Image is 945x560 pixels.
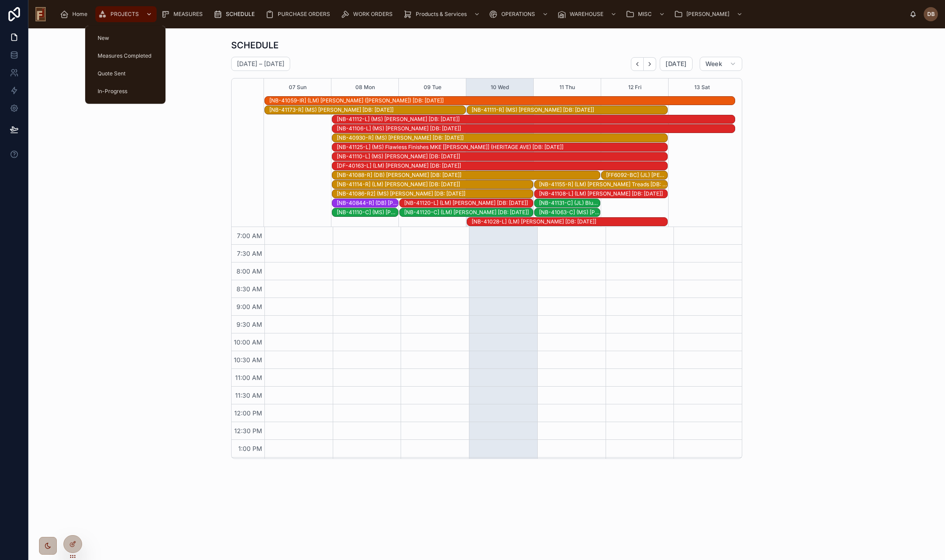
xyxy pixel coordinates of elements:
div: [NB-41088-R] (DB) [PERSON_NAME] [DB: [DATE]] [337,172,600,179]
button: [DATE] [660,57,692,71]
a: Quote Sent [91,66,160,82]
div: [NB-41110-L] (MS) [PERSON_NAME] [DB: [DATE]] [337,153,667,160]
button: 13 Sat [694,78,710,96]
div: 08 Mon [355,78,375,96]
button: Week [700,57,742,71]
div: [NB-41131-C] (JL) Blue Peak Tents [[PERSON_NAME]] ([PERSON_NAME]) 4400sq [DB: [DATE]] [539,200,600,207]
a: MEASURES [158,6,209,22]
div: [NB-41125-L] (MS) Flawless Finishes MKE [[PERSON_NAME]] (HERITAGE AVE) [DB: [DATE]] [337,144,667,151]
a: WAREHOUSE [555,6,621,22]
span: MISC [638,11,652,18]
a: WORK ORDERS [338,6,399,22]
div: [NB-41108-L] (LM) Tom Wagner [DB: 09-10-25] [539,190,668,198]
div: [NB-41120-C] (LM) Cindy Kilkenny [DB: 09-09-25] [404,208,533,216]
div: [NB-41114-R] (LM) [PERSON_NAME] [DB: [DATE]] [337,181,532,188]
span: OPERATIONS [501,11,535,18]
span: Quote Sent [98,70,126,77]
h2: [DATE] – [DATE] [237,59,284,68]
div: [NB-41059-IR] (LM) [PERSON_NAME] ([PERSON_NAME]) [DB: [DATE]] [269,97,735,104]
span: WORK ORDERS [353,11,393,18]
span: 7:30 AM [235,250,264,257]
div: [NB-41131-C] (JL) Blue Peak Tents [Pearson] (Reva Nathan) 4400sq [DB: 09-10-25] [539,199,600,207]
a: Home [57,6,94,22]
span: 11:00 AM [233,374,264,381]
a: PROJECTS [95,6,157,22]
span: MEASURES [173,11,203,18]
div: [NB-41088-R] (DB) Anne Broeker [DB: 09-08-25] [337,171,600,179]
div: [NB-41114-R] (LM) John Gaulke [DB: 09-08-25] [337,180,532,188]
div: [NB-40930-R] (MS) [PERSON_NAME] [DB: [DATE]] [337,134,667,141]
div: [DF-40163-L] (LM) [PERSON_NAME] [DB: [DATE]] [337,162,667,169]
div: [NB-41110-C] (MS) [PERSON_NAME] [DB: [DATE]] [337,209,398,216]
div: [FF6092-BC] (JL) Paul Woerpel Paul Woerpel 632sf Buff & Coat [JL: 09-09-25] [606,171,667,179]
a: OPERATIONS [486,6,553,22]
span: 9:00 AM [234,303,264,310]
div: [NB-41063-C] (MS) Gary Woit 2 BRs [DB: 09-10-25] [539,208,600,216]
span: 1:00 PM [236,445,264,452]
button: 12 Fri [628,78,642,96]
div: [NB-41108-L] (LM) [PERSON_NAME] [DB: [DATE]] [539,190,668,197]
button: Back [631,57,644,71]
a: Products & Services [401,6,484,22]
div: [NB-41086-R2] (MS) Tracy Zabrowski [DB: 09-03-25] [337,190,532,198]
h1: SCHEDULE [231,39,279,51]
span: Home [72,11,87,18]
div: [NB-41120-L] (LM) [PERSON_NAME] [DB: [DATE]] [404,200,533,207]
div: [NB-41125-L] (MS) Flawless Finishes MKE [Dolan] (HERITAGE AVE) [DB: 09-08-25] [337,143,667,151]
span: 12:30 PM [232,427,264,435]
span: In-Progress [98,88,127,95]
span: WAREHOUSE [570,11,603,18]
div: [NB-41173-R] (MS) Rebecca Huebsch [DB: 09-07-25] [269,106,465,114]
span: 10:30 AM [232,356,264,364]
div: [NB-41110-C] (MS) Curt Diesner [DB: 09-08-25] [337,208,398,216]
a: [PERSON_NAME] [671,6,747,22]
div: [NB-41111-R] (MS) Marisa Darczuk [DB: 09-10-25] [472,106,667,114]
span: 9:30 AM [234,321,264,328]
div: [NB-41120-L] (LM) Cindy Kilkenny [DB: 09-09-25] [404,199,533,207]
a: Measures Completed [91,48,160,64]
button: 09 Tue [424,78,441,96]
span: Week [705,60,722,68]
div: [NB-41155-R] (LM) [PERSON_NAME] Treads [DB: [DATE]] [539,181,668,188]
span: 8:30 AM [234,285,264,293]
div: [NB-41059-IR] (LM) Jeffrey Brown (Rockwell) [DB: 08-20-25] [269,97,735,105]
span: PROJECTS [110,11,139,18]
a: SCHEDULE [211,6,261,22]
span: 7:00 AM [235,232,264,239]
span: [PERSON_NAME] [686,11,729,18]
button: 10 Wed [491,78,509,96]
span: DB [927,11,935,18]
span: 11:30 AM [233,392,264,399]
div: [DF-40163-L] (LM) Joseph Thiel [DB: 09-08-25] [337,162,667,170]
a: In-Progress [91,83,160,99]
span: 10:00 AM [232,338,264,346]
button: 11 Thu [559,78,575,96]
div: [NB-41063-C] (MS) [PERSON_NAME] 2 BRs [DB: [DATE]] [539,209,600,216]
div: [NB-40844-R] (DB) [PERSON_NAME] [[PERSON_NAME]] (Aghjian) [DB: [DATE]] [337,200,398,207]
button: Next [644,57,656,71]
div: [NB-41112-L] (MS) Evan Nickel [DB: 09-08-25] [337,115,735,123]
span: PURCHASE ORDERS [278,11,330,18]
div: [NB-40844-R] (DB) Callen [Earhart] (Aghjian) [DB: 09-08-25] [337,199,398,207]
button: 07 Sun [289,78,307,96]
span: Products & Services [416,11,467,18]
div: [NB-41155-R] (LM) Tony Tiedemann Treads [DB: 09-10-25] [539,180,668,188]
span: New [98,35,109,42]
a: New [91,30,160,46]
span: 8:00 AM [234,267,264,275]
div: scrollable content [53,4,910,24]
div: [NB-41028-L] (LM) [PERSON_NAME] [DB: [DATE]] [472,218,667,225]
span: SCHEDULE [226,11,255,18]
span: [DATE] [665,60,686,68]
div: [NB-41106-L] (MS) [PERSON_NAME] [DB: [DATE]] [337,125,735,132]
div: [FF6092-BC] (JL) [PERSON_NAME] [PERSON_NAME] 632sf Buff & [PERSON_NAME] [JL: [DATE]] [606,172,667,179]
div: [NB-41111-R] (MS) [PERSON_NAME] [DB: [DATE]] [472,106,667,114]
div: [NB-41120-C] (LM) [PERSON_NAME] [DB: [DATE]] [404,209,533,216]
div: [NB-41173-R] (MS) [PERSON_NAME] [DB: [DATE]] [269,106,465,114]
